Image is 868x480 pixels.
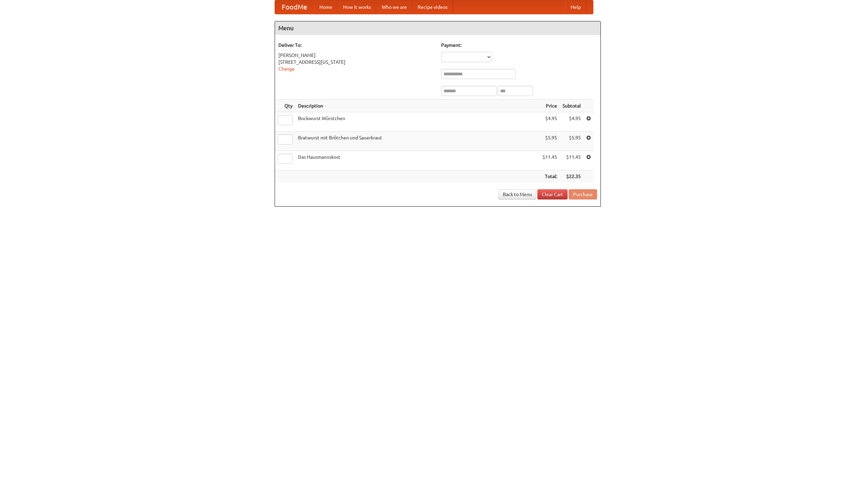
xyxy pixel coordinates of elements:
[376,0,412,14] a: Who we are
[560,132,584,151] td: $5.95
[275,100,295,112] th: Qty
[278,66,295,72] a: Change
[278,42,434,49] h5: Deliver To:
[278,59,434,65] div: [STREET_ADDRESS][US_STATE]
[537,189,568,199] a: Clear Cart
[560,151,584,170] td: $11.45
[540,100,560,112] th: Price
[540,132,560,151] td: $5.95
[560,112,584,132] td: $4.95
[540,112,560,132] td: $4.95
[295,112,540,132] td: Bockwurst Würstchen
[569,189,597,199] button: Purchase
[412,0,453,14] a: Recipe videos
[295,151,540,170] td: Das Hausmannskost
[295,100,540,112] th: Description
[275,21,600,35] h4: Menu
[295,132,540,151] td: Bratwurst mit Brötchen und Sauerkraut
[498,189,536,199] a: Back to Menu
[540,151,560,170] td: $11.45
[275,0,314,14] a: FoodMe
[560,100,584,112] th: Subtotal
[565,0,586,14] a: Help
[338,0,376,14] a: How it works
[314,0,338,14] a: Home
[441,42,597,49] h5: Payment:
[278,52,434,59] div: [PERSON_NAME]
[560,170,584,183] th: $22.35
[540,170,560,183] th: Total:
